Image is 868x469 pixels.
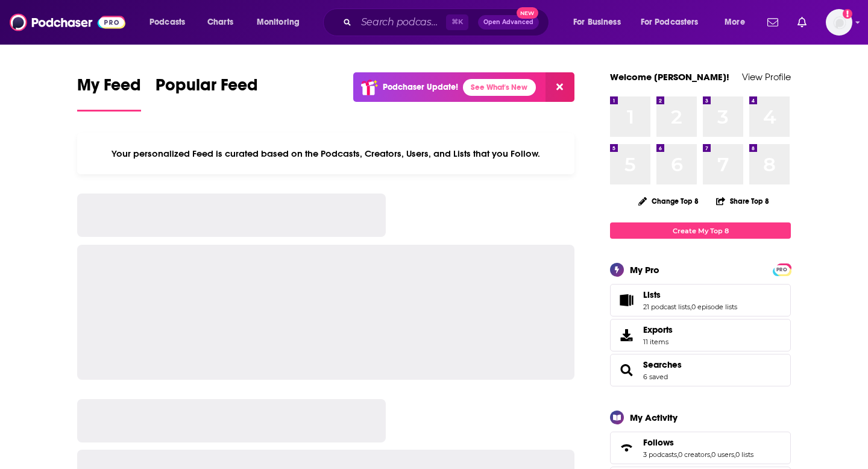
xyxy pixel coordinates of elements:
[156,75,258,102] span: Popular Feed
[573,14,621,31] span: For Business
[725,14,745,31] span: More
[843,9,852,19] svg: Add a profile image
[643,289,661,300] span: Lists
[614,439,638,456] a: Follows
[643,324,673,335] span: Exports
[610,432,791,464] span: Follows
[633,13,716,32] button: open menu
[643,437,674,448] span: Follows
[200,13,241,32] a: Charts
[734,450,735,459] span: ,
[643,289,737,300] a: Lists
[610,284,791,316] span: Lists
[383,82,458,92] p: Podchaser Update!
[207,14,233,31] span: Charts
[643,437,753,448] a: Follows
[690,303,691,311] span: ,
[141,13,201,32] button: open menu
[793,12,811,33] a: Show notifications dropdown
[630,412,678,423] div: My Activity
[643,303,690,311] a: 21 podcast lists
[826,9,852,36] span: Logged in as megcassidy
[149,14,185,31] span: Podcasts
[257,14,300,31] span: Monitoring
[517,7,538,19] span: New
[643,373,668,381] a: 6 saved
[641,14,699,31] span: For Podcasters
[643,359,682,370] a: Searches
[631,194,706,209] button: Change Top 8
[630,264,659,275] div: My Pro
[711,450,734,459] a: 0 users
[610,222,791,239] a: Create My Top 8
[716,13,760,32] button: open menu
[156,75,258,112] a: Popular Feed
[10,11,125,34] img: Podchaser - Follow, Share and Rate Podcasts
[446,14,468,30] span: ⌘ K
[483,19,533,25] span: Open Advanced
[565,13,636,32] button: open menu
[356,13,446,32] input: Search podcasts, credits, & more...
[710,450,711,459] span: ,
[77,75,141,112] a: My Feed
[335,8,561,36] div: Search podcasts, credits, & more...
[614,327,638,344] span: Exports
[610,71,729,83] a: Welcome [PERSON_NAME]!
[643,450,677,459] a: 3 podcasts
[735,450,753,459] a: 0 lists
[677,450,678,459] span: ,
[610,354,791,386] span: Searches
[775,265,789,274] span: PRO
[678,450,710,459] a: 0 creators
[77,133,574,174] div: Your personalized Feed is curated based on the Podcasts, Creators, Users, and Lists that you Follow.
[691,303,737,311] a: 0 episode lists
[614,362,638,379] a: Searches
[826,9,852,36] button: Show profile menu
[826,9,852,36] img: User Profile
[463,79,536,96] a: See What's New
[775,265,789,274] a: PRO
[610,319,791,351] a: Exports
[742,71,791,83] a: View Profile
[248,13,315,32] button: open menu
[763,12,783,33] a: Show notifications dropdown
[77,75,141,102] span: My Feed
[715,189,770,213] button: Share Top 8
[643,338,673,346] span: 11 items
[614,292,638,309] a: Lists
[478,15,539,30] button: Open AdvancedNew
